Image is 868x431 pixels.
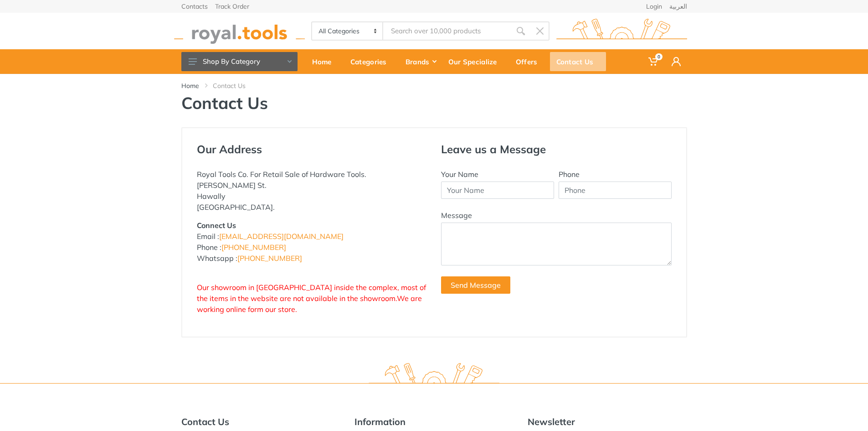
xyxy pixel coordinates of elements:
label: Phone [559,169,580,180]
div: Our Specialize [442,52,509,71]
a: [EMAIL_ADDRESS][DOMAIN_NAME] [219,232,344,241]
div: Offers [509,52,550,71]
a: Offers [509,49,550,74]
label: Your Name [441,169,478,180]
span: Our showroom in [GEOGRAPHIC_DATA] inside the complex, most of the items in the website are not av... [197,283,426,314]
button: Shop By Category [181,52,298,71]
div: Categories [344,52,399,71]
a: [PHONE_NUMBER] [237,254,302,263]
input: Your Name [441,182,554,199]
h5: Contact Us [181,416,341,427]
button: Send Message [441,276,510,294]
input: Site search [383,21,511,41]
label: Message [441,210,472,221]
a: 0 [642,49,665,74]
h5: Information [354,416,514,427]
span: 0 [655,53,663,60]
select: Category [312,22,384,40]
a: [PHONE_NUMBER] [221,243,286,252]
p: Email : Phone : Whatsapp : [197,220,427,264]
a: Our Specialize [442,49,509,74]
h4: Our Address [197,143,427,156]
div: Home [306,52,344,71]
a: Home [181,81,199,90]
img: royal.tools Logo [556,19,687,44]
div: Contact Us [550,52,606,71]
a: Categories [344,49,399,74]
img: royal.tools Logo [174,19,305,44]
nav: breadcrumb [181,81,687,90]
h4: Leave us a Message [441,143,672,156]
a: Contacts [181,3,208,10]
h1: Contact Us [181,93,687,113]
li: Contact Us [213,81,259,90]
a: Contact Us [550,49,606,74]
a: Track Order [215,3,249,10]
strong: Connect Us [197,221,236,230]
div: Brands [399,52,442,71]
h5: Newsletter [528,416,687,427]
input: Phone [559,182,672,199]
a: Home [306,49,344,74]
img: royal.tools Logo [369,363,499,388]
a: العربية [669,3,687,10]
p: Royal Tools Co. For Retail Sale of Hardware Tools. [PERSON_NAME] St. Hawally [GEOGRAPHIC_DATA]. [197,169,427,213]
a: Login [646,3,662,10]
